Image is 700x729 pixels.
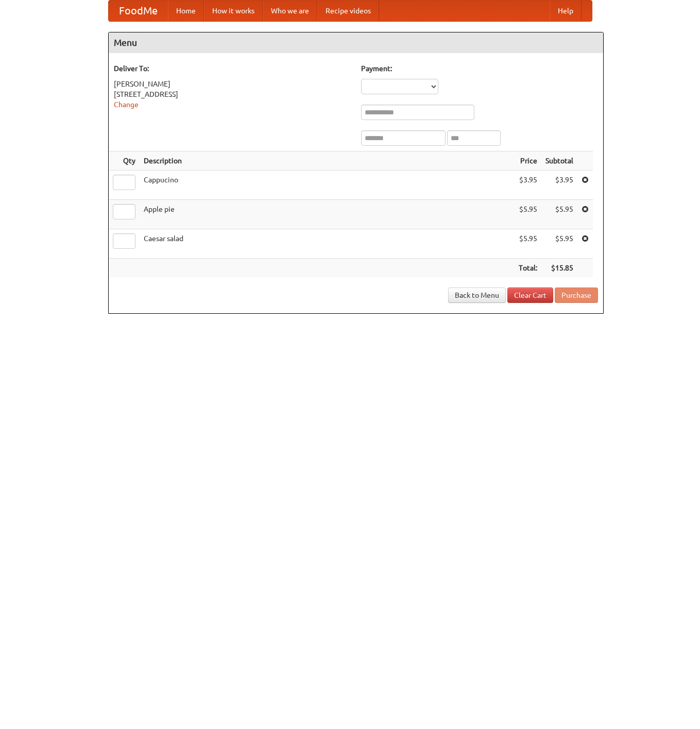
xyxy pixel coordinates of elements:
[541,229,577,259] td: $5.95
[515,229,541,259] td: $5.95
[555,287,598,303] button: Purchase
[114,89,351,99] div: [STREET_ADDRESS]
[361,63,598,74] h5: Payment:
[541,200,577,229] td: $5.95
[515,171,541,200] td: $3.95
[140,151,515,171] th: Description
[541,151,577,171] th: Subtotal
[114,63,351,74] h5: Deliver To:
[114,100,139,109] a: Change
[109,151,140,171] th: Qty
[204,1,263,21] a: How it works
[140,229,515,259] td: Caesar salad
[541,259,577,278] th: $15.85
[550,1,582,21] a: Help
[140,171,515,200] td: Cappucino
[263,1,317,21] a: Who we are
[507,287,553,303] a: Clear Cart
[140,200,515,229] td: Apple pie
[109,1,168,21] a: FoodMe
[168,1,204,21] a: Home
[114,79,351,89] div: [PERSON_NAME]
[109,32,603,53] h4: Menu
[515,200,541,229] td: $5.95
[541,171,577,200] td: $3.95
[515,259,541,278] th: Total:
[317,1,379,21] a: Recipe videos
[448,287,506,303] a: Back to Menu
[515,151,541,171] th: Price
